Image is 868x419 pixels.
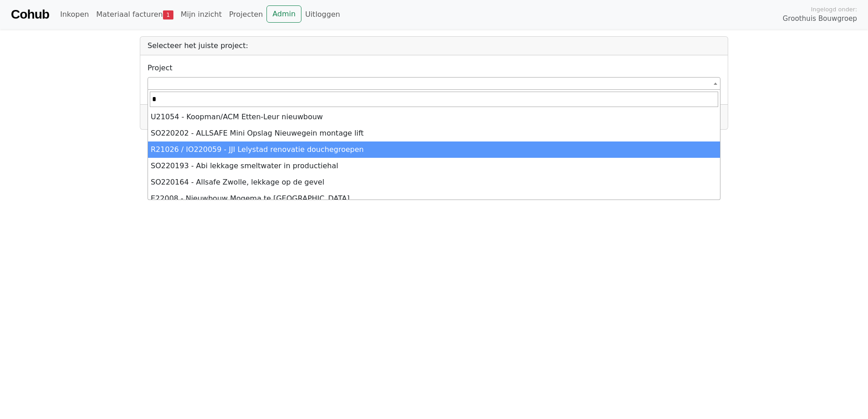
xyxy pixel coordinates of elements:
[11,4,49,25] a: Cohub
[93,5,177,24] a: Materiaal facturen1
[56,5,92,24] a: Inkopen
[301,5,344,24] a: Uitloggen
[177,5,226,24] a: Mijn inzicht
[148,158,720,174] li: SO220193 - Abi lekkage smeltwater in productiehal
[148,125,720,141] li: SO220202 - ALLSAFE Mini Opslag Nieuwegein montage lift
[148,63,173,73] label: Project
[148,190,720,207] li: E22008 - Nieuwbouw Mogema te [GEOGRAPHIC_DATA]
[148,109,720,125] li: U21054 - Koopman/ACM Etten-Leur nieuwbouw
[783,14,857,24] span: Groothuis Bouwgroep
[148,174,720,190] li: SO220164 - Allsafe Zwolle, lekkage op de gevel
[266,5,301,23] a: Admin
[140,37,728,55] div: Selecteer het juiste project:
[163,10,173,19] span: 1
[225,5,266,24] a: Projecten
[148,141,720,158] li: R21026 / IO220059 - JJI Lelystad renovatie douchegroepen
[811,5,857,14] span: Ingelogd onder:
